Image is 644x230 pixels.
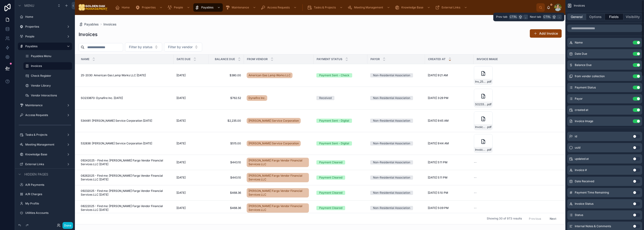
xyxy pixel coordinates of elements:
[249,142,299,145] span: [PERSON_NAME] Service Corporation
[316,191,365,195] a: Payment Cleared
[176,73,206,77] a: [DATE]
[428,96,448,100] span: [DATE] 3:29 PM
[31,64,69,68] a: Invoices
[25,202,71,205] label: My Profile
[24,3,34,8] span: Menu
[25,220,71,224] a: Utilities Billing
[81,142,171,145] a: 532836: [PERSON_NAME] Service Corporation [DATE]
[125,43,162,51] button: Select Button
[428,206,449,210] span: [DATE] 5:09 PM
[475,148,487,152] span: Invoice-#532836
[557,15,561,19] span: .
[176,206,186,210] span: [DATE]
[247,140,311,147] a: [PERSON_NAME] Service Corporation
[247,94,311,102] a: Dynafire Inc.
[316,73,365,77] a: Payment Sent - Check
[201,6,213,9] span: Payables
[31,54,71,58] label: Payables Menu
[370,175,422,180] a: Non-Residential Association
[574,4,585,7] span: Invoices
[103,22,117,27] span: Invoices
[370,160,422,164] a: Non-Residential Association
[31,94,71,97] label: Vendor Interactions
[247,172,311,183] a: [PERSON_NAME] Fargo Vendor Financial Services LLC
[25,113,65,117] label: Access Requests
[212,191,241,195] a: $468.36
[319,206,342,210] div: Payment Cleared
[487,80,491,84] span: .pdf
[81,189,171,197] a: 09232025 - Find me: [PERSON_NAME] Fargo Vendor Financial Services LLC [DATE]
[477,57,498,61] span: Invoice Image
[373,175,410,180] div: Non-Residential Association
[168,45,193,49] span: Filter by vendor
[575,146,580,150] span: uuid
[524,15,527,19] span: ,
[176,176,186,179] span: [DATE]
[586,14,605,20] button: Options
[487,125,491,129] span: .pdf
[25,143,65,146] label: Meeting Management
[25,153,65,156] label: Knowledge Base
[25,183,71,187] label: A/R Payments
[428,176,471,179] a: [DATE] 5:11 PM
[316,141,365,146] a: Payment Sent - Digital
[474,191,559,195] a: --
[474,191,477,195] span: --
[212,142,241,145] a: $515.00
[354,6,383,9] span: Meeting Management
[373,160,410,164] div: Non-Residential Association
[575,213,583,217] span: Status
[212,96,241,100] a: $762.52
[176,96,206,100] a: [DATE]
[212,161,241,164] a: $443.10
[25,25,65,29] label: Properties
[247,73,293,78] a: American Gas Lamp Works LLC
[176,142,186,145] span: [DATE]
[575,52,587,56] span: Date Due
[373,191,410,195] div: Non-Residential Association
[247,117,311,124] a: [PERSON_NAME] Service Corporation
[176,176,206,179] a: [DATE]
[575,168,587,172] span: Invoice #
[247,57,268,61] span: From Vendor
[319,160,342,164] div: Payment Cleared
[496,15,507,19] span: Prev tab
[428,73,471,77] a: [DATE] 9:21 AM
[314,6,336,9] span: Tasks & Projects
[267,6,290,9] span: Access Requests
[401,6,423,9] span: Knowledge Base
[79,4,108,11] img: App logo
[81,142,152,145] span: 532836: [PERSON_NAME] Service Corporation [DATE]
[434,3,470,12] a: External Links
[487,217,522,221] span: Showing 30 of 973 results
[370,96,422,100] a: Non-Residential Association
[605,14,624,20] button: Fields
[176,96,186,100] span: [DATE]
[370,73,422,77] a: Non-Residential Association
[428,191,448,195] span: [DATE] 5:10 PM
[79,31,98,38] h1: Invoices
[428,142,471,145] a: [DATE] 9:44 AM
[25,15,71,19] label: Home
[428,73,448,77] span: [DATE] 9:21 AM
[176,161,186,164] span: [DATE]
[81,204,171,212] a: 08222025 - Find me: [PERSON_NAME] Fargo Vendor Financial Services LLC [DATE]
[319,96,332,100] div: Received
[249,174,307,181] span: [PERSON_NAME] Fargo Vendor Financial Services LLC
[373,119,410,123] div: Non-Residential Association
[212,176,241,179] a: $443.10
[319,73,349,77] div: Payment Sent - Check
[79,22,99,27] a: Payables
[212,73,241,77] a: $380.00
[575,41,583,44] span: Name
[317,57,342,61] span: Payment Status
[373,73,410,77] div: Non-Residential Association
[212,119,241,123] span: $2,235.00
[62,222,73,229] button: Done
